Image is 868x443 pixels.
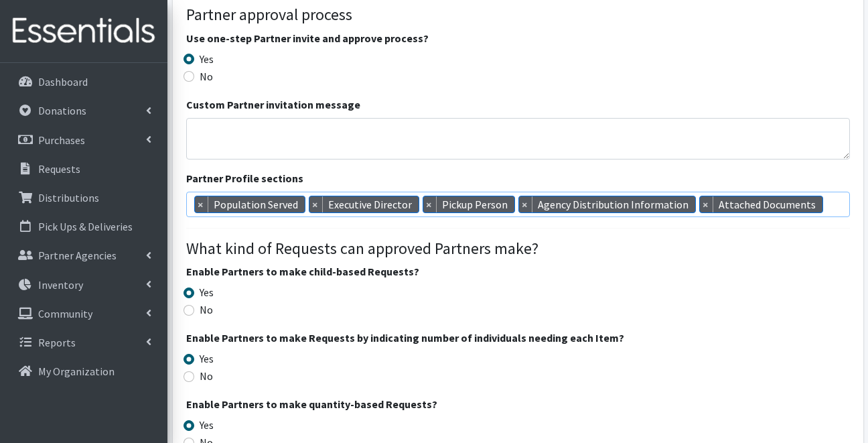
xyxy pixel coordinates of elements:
[699,196,823,213] li: Attached Documents
[5,184,162,211] a: Distributions
[38,162,80,176] p: Requests
[5,127,162,153] a: Purchases
[200,302,213,318] label: No
[5,9,162,54] img: HumanEssentials
[38,104,86,117] p: Donations
[423,196,515,213] li: Pickup Person
[200,351,214,367] label: Yes
[186,239,850,259] h4: What kind of Requests can approved Partners make?
[194,196,305,213] li: Population Served
[195,196,208,212] span: ×
[38,249,117,262] p: Partner Agencies
[186,97,360,113] label: Custom Partner invitation message
[186,170,303,186] label: Partner Profile sections
[200,51,214,67] label: Yes
[5,329,162,356] a: Reports
[38,336,76,349] p: Reports
[186,5,850,25] h4: Partner approval process
[423,196,437,212] span: ×
[519,196,532,212] span: ×
[700,196,713,212] span: ×
[518,196,696,213] li: Agency Distribution Information
[186,118,850,160] textarea: Hello %{partner_name}, Your essentials request has been approved and you can find attached to thi...
[200,68,213,84] label: No
[309,196,323,212] span: ×
[38,307,92,320] p: Community
[38,75,88,88] p: Dashboard
[200,368,213,384] label: No
[5,242,162,269] a: Partner Agencies
[5,358,162,385] a: My Organization
[200,417,214,433] label: Yes
[38,365,115,378] p: My Organization
[186,263,850,284] legend: Enable Partners to make child-based Requests?
[38,278,83,292] p: Inventory
[200,284,214,300] label: Yes
[5,68,162,95] a: Dashboard
[5,155,162,182] a: Requests
[309,196,419,213] li: Executive Director
[186,330,850,351] legend: Enable Partners to make Requests by indicating number of individuals needing each Item?
[38,191,99,204] p: Distributions
[38,133,85,147] p: Purchases
[186,30,850,51] legend: Use one-step Partner invite and approve process?
[186,396,850,417] legend: Enable Partners to make quantity-based Requests?
[5,271,162,298] a: Inventory
[5,97,162,124] a: Donations
[5,300,162,327] a: Community
[38,220,133,233] p: Pick Ups & Deliveries
[5,213,162,240] a: Pick Ups & Deliveries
